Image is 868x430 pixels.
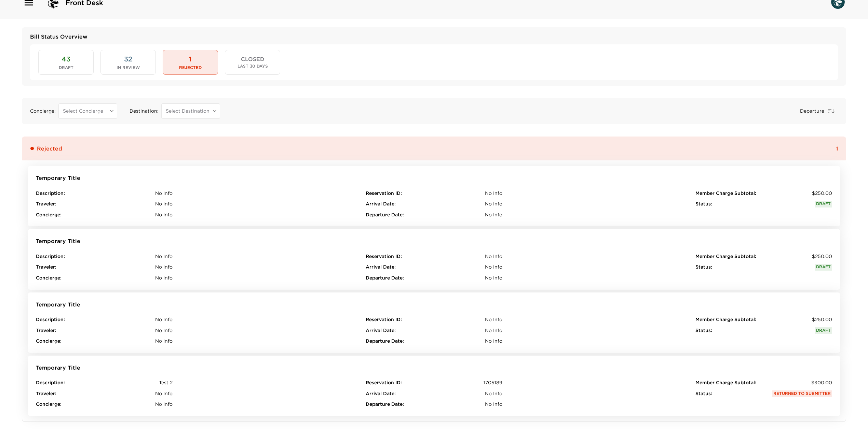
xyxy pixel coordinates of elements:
[36,327,56,334] span: Traveler :
[772,390,832,397] span: Returned to Submitter
[179,65,202,70] span: Rejected
[117,65,140,70] span: In Review
[225,50,280,74] button: CLOSEDLast 30 Days
[155,390,173,397] span: No Info
[484,379,502,386] span: 1705189
[36,379,65,386] span: Description :
[36,253,65,260] span: Description :
[695,253,756,260] span: Member Charge Subtotal :
[366,253,402,260] span: Reservation ID :
[366,327,396,334] span: Arrival Date :
[812,253,832,260] span: $250.00
[59,65,73,70] span: Draft
[65,145,838,152] span: 1
[366,212,404,218] span: Departure Date :
[62,54,70,64] span: 43
[695,201,712,207] span: Status :
[130,108,159,115] span: Destination :
[812,190,832,197] span: $250.00
[155,338,173,345] span: No Info
[30,108,56,115] span: Concierge :
[28,292,840,353] button: Temporary TitleDescription:No InfoTraveler:No InfoConcierge:No InfoReservation ID:No InfoArrival ...
[36,390,56,397] span: Traveler :
[366,316,402,323] span: Reservation ID :
[366,338,404,345] span: Departure Date :
[485,401,502,408] span: No Info
[815,264,832,271] span: Draft
[124,54,132,64] span: 32
[36,201,56,207] span: Traveler :
[155,264,173,271] span: No Info
[166,108,209,114] span: Select Destination
[485,201,502,207] span: No Info
[155,253,173,260] span: No Info
[36,401,62,408] span: Concierge :
[366,379,402,386] span: Reservation ID :
[485,253,502,260] span: No Info
[36,364,80,371] span: Temporary Title
[366,201,396,207] span: Arrival Date :
[815,201,832,207] span: Draft
[36,264,56,271] span: Traveler :
[366,401,404,408] span: Departure Date :
[37,145,62,152] span: Rejected
[100,50,156,74] button: 32In Review
[485,316,502,323] span: No Info
[485,264,502,271] span: No Info
[800,108,824,115] span: Departure
[695,327,712,334] span: Status :
[485,390,502,397] span: No Info
[695,316,756,323] span: Member Charge Subtotal :
[812,316,832,323] span: $250.00
[366,390,396,397] span: Arrival Date :
[36,212,62,218] span: Concierge :
[366,264,396,271] span: Arrival Date :
[36,316,65,323] span: Description :
[38,50,94,74] button: 43Draft
[155,327,173,334] span: No Info
[485,212,502,218] span: No Info
[241,56,265,62] span: CLOSED
[36,237,80,245] span: Temporary Title
[695,390,712,397] span: Status :
[30,33,838,40] span: Bill Status Overview
[36,190,65,197] span: Description :
[155,316,173,323] span: No Info
[159,379,173,386] span: Test 2
[155,275,173,282] span: No Info
[485,338,502,345] span: No Info
[695,264,712,271] span: Status :
[28,166,840,226] button: Temporary TitleDescription:No InfoTraveler:No InfoConcierge:No InfoReservation ID:No InfoArrival ...
[28,229,840,289] button: Temporary TitleDescription:No InfoTraveler:No InfoConcierge:No InfoReservation ID:No InfoArrival ...
[28,356,840,416] button: Temporary TitleDescription:Test 2Traveler:No InfoConcierge:No InfoReservation ID:1705189Arrival D...
[485,275,502,282] span: No Info
[36,338,62,345] span: Concierge :
[695,190,756,197] span: Member Charge Subtotal :
[36,275,62,282] span: Concierge :
[189,54,192,64] span: 1
[366,190,402,197] span: Reservation ID :
[815,327,832,334] span: Draft
[63,108,103,114] span: Select Concierge
[155,201,173,207] span: No Info
[36,301,80,308] span: Temporary Title
[155,190,173,197] span: No Info
[163,50,218,74] button: 1Rejected
[36,174,80,182] span: Temporary Title
[366,275,404,282] span: Departure Date :
[811,379,832,386] span: $300.00
[155,401,173,408] span: No Info
[485,190,502,197] span: No Info
[485,327,502,334] span: No Info
[155,212,173,218] span: No Info
[695,379,756,386] span: Member Charge Subtotal :
[238,64,268,69] span: Last 30 Days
